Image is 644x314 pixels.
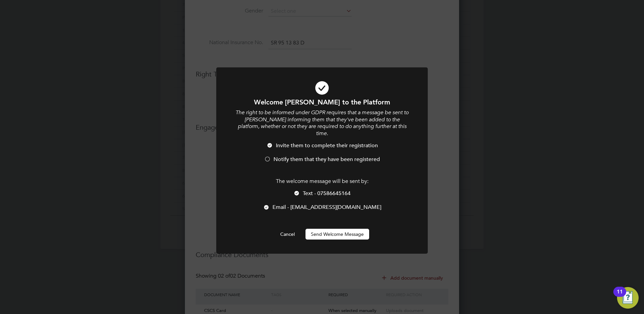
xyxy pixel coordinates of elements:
span: Invite them to complete their registration [276,142,378,149]
i: The right to be informed under GDPR requires that a message be sent to [PERSON_NAME] informing th... [235,109,409,137]
div: 11 [617,292,623,301]
button: Send Welcome Message [305,229,369,240]
button: Open Resource Center, 11 new notifications [617,287,639,309]
h1: Welcome [PERSON_NAME] to the Platform [234,98,410,106]
span: Email - [EMAIL_ADDRESS][DOMAIN_NAME] [272,204,381,211]
span: Notify them that they have been registered [273,156,380,163]
p: The welcome message will be sent by: [234,178,410,185]
button: Cancel [275,229,300,240]
span: Text - 07586645164 [303,190,351,197]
